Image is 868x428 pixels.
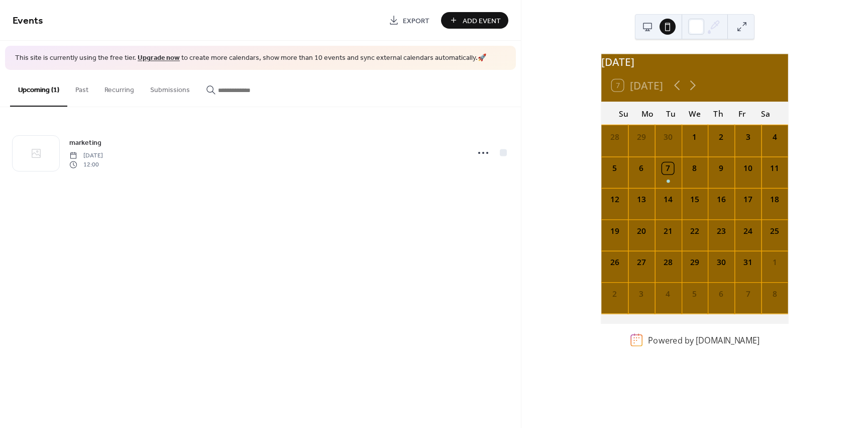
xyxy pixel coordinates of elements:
[742,225,753,237] div: 24
[659,102,683,125] div: Tu
[635,131,647,143] div: 29
[742,194,753,206] div: 17
[635,225,647,237] div: 20
[715,288,727,300] div: 6
[69,137,101,148] a: marketing
[662,131,674,143] div: 30
[754,102,778,125] div: Sa
[683,102,706,125] div: We
[13,11,43,31] span: Events
[609,194,620,206] div: 12
[662,194,674,206] div: 14
[769,256,780,268] div: 1
[138,51,180,65] a: Upgrade now
[769,162,780,174] div: 11
[69,160,103,169] span: 12:00
[601,54,788,69] div: [DATE]
[662,256,674,268] div: 28
[742,162,753,174] div: 10
[715,131,727,143] div: 2
[662,162,674,174] div: 7
[696,334,759,346] a: [DOMAIN_NAME]
[441,12,508,29] button: Add Event
[381,12,437,29] a: Export
[689,288,700,300] div: 5
[403,16,429,26] span: Export
[142,70,198,106] button: Submissions
[463,16,501,26] span: Add Event
[715,256,727,268] div: 30
[689,162,700,174] div: 8
[742,131,753,143] div: 3
[769,131,780,143] div: 4
[715,162,727,174] div: 9
[609,288,620,300] div: 2
[635,288,647,300] div: 3
[96,70,142,106] button: Recurring
[609,225,620,237] div: 19
[662,288,674,300] div: 4
[742,288,753,300] div: 7
[635,162,647,174] div: 6
[635,194,647,206] div: 13
[689,256,700,268] div: 29
[769,288,780,300] div: 8
[715,194,727,206] div: 16
[69,151,103,160] span: [DATE]
[15,53,486,63] span: This site is currently using the free tier. to create more calendars, show more than 10 events an...
[609,162,620,174] div: 5
[635,256,647,268] div: 27
[67,70,96,106] button: Past
[10,70,67,107] button: Upcoming (1)
[742,256,753,268] div: 31
[689,225,700,237] div: 22
[648,334,759,346] div: Powered by
[730,102,754,125] div: Fr
[769,225,780,237] div: 25
[689,131,700,143] div: 1
[635,102,659,125] div: Mo
[612,102,635,125] div: Su
[689,194,700,206] div: 15
[662,225,674,237] div: 21
[609,131,620,143] div: 28
[769,194,780,206] div: 18
[715,225,727,237] div: 23
[706,102,730,125] div: Th
[609,256,620,268] div: 26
